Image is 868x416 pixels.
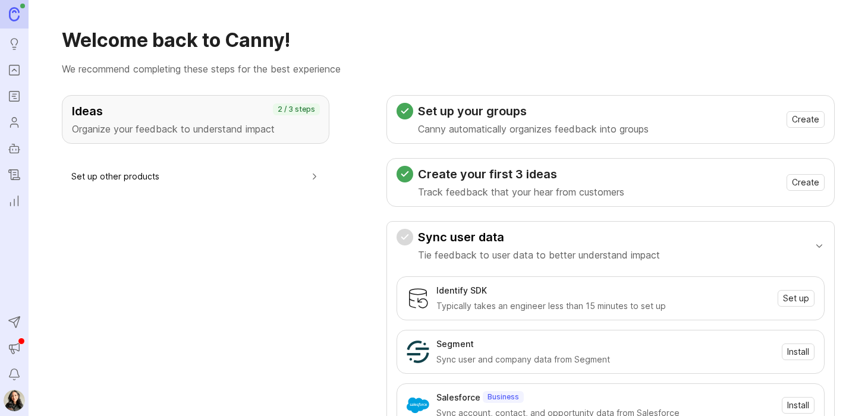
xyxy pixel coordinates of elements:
img: Canny Home [9,7,20,21]
p: We recommend completing these steps for the best experience [62,62,835,76]
p: 2 / 3 steps [278,105,315,114]
h3: Sync user data [418,229,660,245]
a: Autopilot [4,138,25,159]
span: Set up [783,292,809,304]
div: Typically takes an engineer less than 15 minutes to set up [436,300,770,313]
h1: Welcome back to Canny! [62,29,835,52]
button: Sync user dataTie feedback to user data to better understand impact [397,222,825,269]
h3: Ideas [72,103,319,119]
button: Install [782,343,814,360]
button: Notifications [4,364,25,385]
a: Users [4,112,25,133]
span: Create [792,177,819,188]
img: Identify SDK [407,287,429,310]
span: Install [787,346,809,358]
h3: Create your first 3 ideas [418,166,624,182]
button: Announcements [4,338,25,359]
a: Ideas [4,33,25,55]
img: Segment [407,341,429,363]
button: IdeasOrganize your feedback to understand impact2 / 3 steps [62,95,329,144]
span: Create [792,114,819,125]
a: Reporting [4,190,25,212]
button: Install [782,397,814,414]
div: Segment [436,338,474,351]
a: Portal [4,59,25,81]
div: Identify SDK [436,284,487,297]
button: Set up [778,290,814,307]
p: Track feedback that your hear from customers [418,185,624,199]
a: Roadmaps [4,86,25,107]
a: Changelog [4,164,25,185]
button: Create [787,174,825,191]
p: Tie feedback to user data to better understand impact [418,248,660,262]
h3: Set up your groups [418,103,649,119]
p: Canny automatically organizes feedback into groups [418,122,649,136]
img: Ysabelle Eugenio [4,390,25,411]
div: Salesforce [436,391,480,404]
button: Send to Autopilot [4,311,25,333]
button: Create [787,111,825,128]
p: Organize your feedback to understand impact [72,122,319,136]
button: Set up other products [71,163,320,190]
p: Business [488,392,519,402]
span: Install [787,399,809,411]
div: Sync user and company data from Segment [436,353,775,366]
